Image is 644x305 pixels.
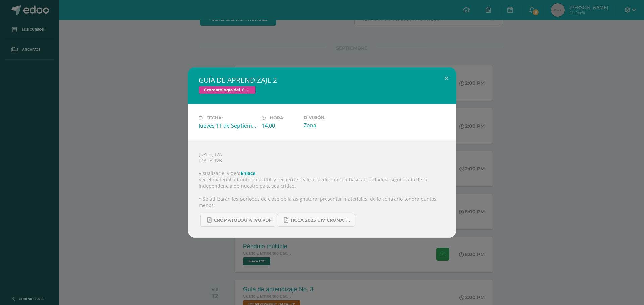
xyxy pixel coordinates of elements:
[304,122,361,129] div: Zona
[437,67,456,90] button: Close (Esc)
[262,122,298,129] div: 14:00
[214,218,272,223] span: CROMATOLOGÍA IVU.pdf
[200,214,275,227] a: CROMATOLOGÍA IVU.pdf
[304,115,361,120] label: División:
[240,170,255,176] a: Enlace
[270,115,284,120] span: Hora:
[199,122,256,129] div: Jueves 11 de Septiembre
[199,75,445,85] h2: GUÍA DE APRENDIZAJE 2
[188,140,456,238] div: [DATE] IVA [DATE] IVB Visualizar el video: Ver el material adjunto en el PDF y recuerde realizar ...
[199,86,256,94] span: Cromatología del Color
[277,214,355,227] a: HCCA 2025 UIV CROMATOLOGÍA DEL COLOR.docx.pdf
[206,115,223,120] span: Fecha:
[291,218,351,223] span: HCCA 2025 UIV CROMATOLOGÍA DEL COLOR.docx.pdf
